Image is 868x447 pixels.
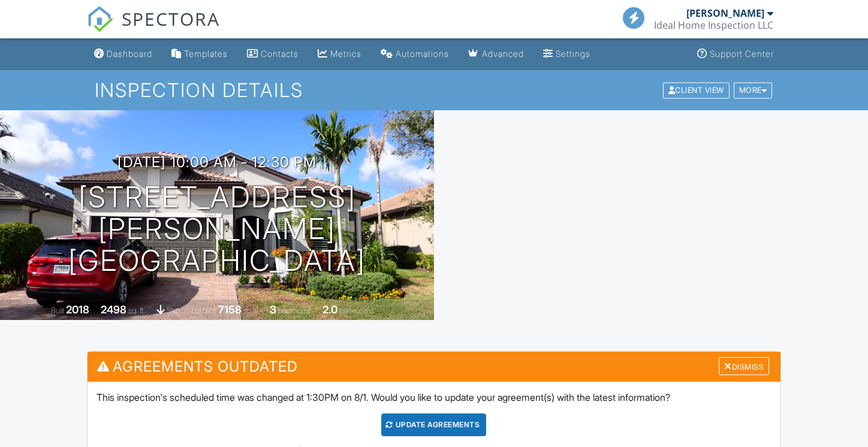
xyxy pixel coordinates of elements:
div: Settings [556,49,590,59]
div: Templates [184,49,228,59]
h3: Agreements Outdated [88,352,780,381]
a: Client View [662,85,733,94]
a: Contacts [242,43,303,65]
div: 3 [270,303,276,316]
span: Lot Size [191,306,216,315]
a: Advanced [463,43,529,65]
div: Support Center [710,49,774,59]
span: slab [167,306,180,315]
div: 7158 [218,303,242,316]
h1: [STREET_ADDRESS][PERSON_NAME] [GEOGRAPHIC_DATA] [19,182,415,276]
a: Support Center [692,43,779,65]
div: 2498 [101,303,126,316]
div: [PERSON_NAME] [686,7,764,19]
div: Dashboard [107,49,152,59]
div: Dismiss [719,357,769,376]
div: Automations [396,49,449,59]
div: Contacts [261,49,299,59]
a: SPECTORA [87,16,220,41]
div: More [734,82,773,98]
span: Built [51,306,64,315]
a: Automations (Basic) [376,43,454,65]
div: Client View [663,82,730,98]
a: Settings [538,43,595,65]
div: 2.0 [323,303,337,316]
span: bathrooms [339,306,373,315]
img: The Best Home Inspection Software - Spectora [87,6,113,32]
div: Update Agreements [381,413,486,436]
a: Metrics [313,43,366,65]
span: sq. ft. [128,306,145,315]
span: sq.ft. [243,306,258,315]
a: Dashboard [89,43,157,65]
div: Ideal Home Inspection LLC [654,19,773,31]
div: 2018 [66,303,89,316]
span: SPECTORA [122,6,220,31]
h1: Inspection Details [95,80,774,101]
div: Advanced [482,49,524,59]
h3: [DATE] 10:00 am - 12:30 pm [117,154,317,170]
span: bedrooms [278,306,311,315]
a: Templates [167,43,233,65]
div: Metrics [330,49,361,59]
